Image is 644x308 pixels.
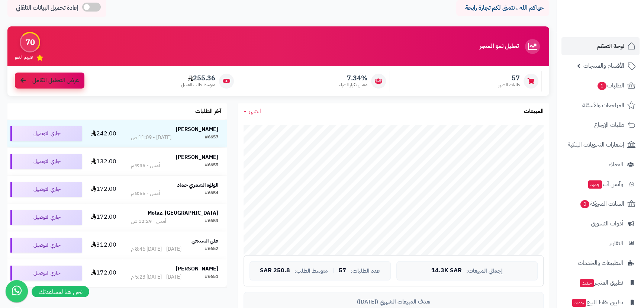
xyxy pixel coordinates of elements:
[597,80,624,91] span: الطلبات
[131,162,160,169] div: أمس - 9:35 م
[10,210,82,225] div: جاري التوصيل
[339,267,346,274] span: 57
[582,100,624,110] span: المراجعات والأسئلة
[148,209,218,217] strong: Motaz. [GEOGRAPHIC_DATA]
[568,139,624,150] span: إشعارات التحويلات البنكية
[131,246,181,253] div: [DATE] - [DATE] 8:46 م
[10,182,82,197] div: جاري التوصيل
[260,267,290,274] span: 250.8 SAR
[561,37,640,55] a: لوحة التحكم
[131,273,181,281] div: [DATE] - [DATE] 5:23 م
[609,159,623,170] span: العملاء
[32,76,79,85] span: عرض التحليل الكامل
[583,61,624,71] span: الأقسام والمنتجات
[561,175,640,193] a: وآتس آبجديد
[480,43,519,50] h3: تحليل نمو المتجر
[578,258,623,268] span: التطبيقات والخدمات
[244,107,261,116] a: الشهر
[524,108,544,115] h3: المبيعات
[561,96,640,114] a: المراجعات والأسئلة
[571,297,623,308] span: تطبيق نقاط البيع
[181,82,215,88] span: متوسط طلب العميل
[85,203,122,231] td: 172.00
[205,134,218,141] div: #6657
[579,277,623,288] span: تطبيق المتجر
[249,298,538,306] div: هدف المبيعات الشهري ([DATE])
[561,116,640,134] a: طلبات الإرجاع
[498,82,520,88] span: طلبات الشهر
[205,190,218,197] div: #6654
[85,120,122,147] td: 242.00
[15,73,84,89] a: عرض التحليل الكامل
[561,77,640,94] a: الطلبات1
[205,218,218,225] div: #6653
[10,154,82,169] div: جاري التوصيل
[205,162,218,169] div: #6655
[580,199,624,209] span: السلات المتروكة
[597,41,624,51] span: لوحة التحكم
[176,125,218,133] strong: [PERSON_NAME]
[10,126,82,141] div: جاري التوصيل
[580,279,594,287] span: جديد
[561,234,640,252] a: التقارير
[594,120,624,130] span: طلبات الإرجاع
[191,237,218,245] strong: علي السبيعي
[176,265,218,273] strong: [PERSON_NAME]
[181,74,215,82] span: 255.36
[15,54,33,61] span: تقييم النمو
[609,238,623,248] span: التقارير
[561,254,640,272] a: التطبيقات والخدمات
[131,218,166,225] div: أمس - 12:29 ص
[587,179,623,189] span: وآتس آب
[498,74,520,82] span: 57
[598,82,606,90] span: 1
[85,148,122,175] td: 132.00
[580,200,589,208] span: 0
[10,266,82,280] div: جاري التوصيل
[561,195,640,213] a: السلات المتروكة0
[561,215,640,232] a: أدوات التسويق
[10,238,82,253] div: جاري التوصيل
[205,273,218,281] div: #6651
[339,82,367,88] span: معدل تكرار الشراء
[431,267,462,274] span: 14.3K SAR
[561,155,640,173] a: العملاء
[85,231,122,259] td: 312.00
[249,107,261,116] span: الشهر
[351,268,380,274] span: عدد الطلبات:
[591,218,623,229] span: أدوات التسويق
[332,268,334,273] span: |
[339,74,367,82] span: 7.34%
[85,176,122,203] td: 172.00
[462,4,544,12] p: حياكم الله ، نتمنى لكم تجارة رابحة
[466,268,503,274] span: إجمالي المبيعات:
[131,134,171,141] div: [DATE] - 11:09 ص
[294,268,328,274] span: متوسط الطلب:
[177,181,218,189] strong: الولؤه الشمري حماد
[85,259,122,287] td: 172.00
[205,246,218,253] div: #6652
[195,108,221,115] h3: آخر الطلبات
[131,190,160,197] div: أمس - 8:55 م
[176,153,218,161] strong: [PERSON_NAME]
[561,136,640,154] a: إشعارات التحويلات البنكية
[588,180,602,189] span: جديد
[16,4,78,12] span: إعادة تحميل البيانات التلقائي
[572,299,586,307] span: جديد
[561,274,640,292] a: تطبيق المتجرجديد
